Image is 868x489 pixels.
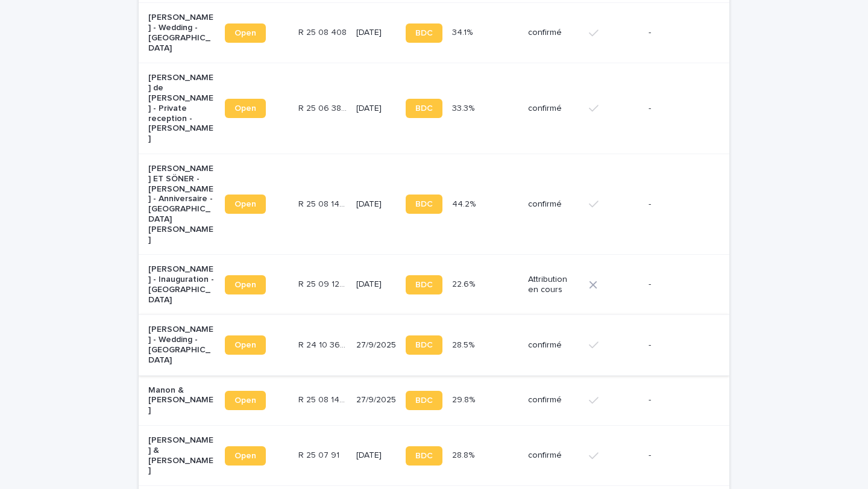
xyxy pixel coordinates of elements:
p: Attribution en cours [528,275,579,295]
p: R 25 06 3862 [298,101,349,114]
p: [DATE] [356,104,396,114]
p: [DATE] [356,28,396,38]
p: confirmé [528,340,579,350]
p: R 25 08 1497 [298,393,349,405]
p: - [649,28,710,38]
p: [DATE] [356,279,396,290]
p: - [649,450,710,461]
p: confirmé [528,104,579,114]
a: Open [225,99,266,118]
tr: [PERSON_NAME] - Wedding - [GEOGRAPHIC_DATA]OpenR 25 08 408R 25 08 408 [DATE]BDC34.1%34.1% confirmé- [139,3,729,63]
p: - [649,340,710,350]
p: 28.5% [452,338,477,350]
a: BDC [406,195,442,214]
tr: [PERSON_NAME] de [PERSON_NAME] - Private reception - [PERSON_NAME]OpenR 25 06 3862R 25 06 3862 [D... [139,63,729,154]
p: [PERSON_NAME] & [PERSON_NAME] [148,435,215,476]
p: R 25 07 91 [298,448,342,461]
a: Open [225,275,266,294]
span: BDC [415,452,433,460]
span: BDC [415,281,433,289]
tr: [PERSON_NAME] - Inauguration - [GEOGRAPHIC_DATA]OpenR 25 09 1206R 25 09 1206 [DATE]BDC22.6%22.6% ... [139,255,729,315]
p: [DATE] [356,450,396,461]
span: BDC [415,29,433,37]
p: 27/9/2025 [356,395,396,405]
span: Open [234,104,256,113]
span: BDC [415,341,433,349]
p: R 25 09 1206 [298,277,349,290]
p: R 24 10 3600 [298,338,349,350]
p: confirmé [528,450,579,461]
p: [PERSON_NAME] - Inauguration - [GEOGRAPHIC_DATA] [148,264,215,305]
span: BDC [415,104,433,113]
p: - [649,104,710,114]
p: [PERSON_NAME] ET SÖNER - [PERSON_NAME] - Anniversaire - [GEOGRAPHIC_DATA][PERSON_NAME] [148,164,215,244]
a: BDC [406,335,442,355]
p: 28.8% [452,448,477,461]
tr: [PERSON_NAME] & [PERSON_NAME]OpenR 25 07 91R 25 07 91 [DATE]BDC28.8%28.8% confirmé- [139,426,729,486]
p: - [649,279,710,290]
p: confirmé [528,395,579,405]
p: 33.3% [452,101,477,114]
tr: Manon & [PERSON_NAME]OpenR 25 08 1497R 25 08 1497 27/9/2025BDC29.8%29.8% confirmé- [139,375,729,425]
span: Open [234,200,256,208]
a: BDC [406,275,442,294]
a: BDC [406,391,442,410]
p: 22.6% [452,277,477,290]
p: [PERSON_NAME] - Wedding - [GEOGRAPHIC_DATA] [148,13,215,53]
span: Open [234,341,256,349]
p: [PERSON_NAME] de [PERSON_NAME] - Private reception - [PERSON_NAME] [148,73,215,144]
a: BDC [406,99,442,118]
a: Open [225,335,266,355]
a: Open [225,23,266,43]
a: Open [225,391,266,410]
p: 34.1% [452,25,475,38]
span: Open [234,396,256,405]
p: 29.8% [452,393,477,405]
span: BDC [415,200,433,208]
a: BDC [406,23,442,43]
p: R 25 08 408 [298,25,349,38]
span: Open [234,29,256,37]
p: 44.2% [452,197,478,210]
p: 27/9/2025 [356,340,396,350]
span: Open [234,452,256,460]
tr: [PERSON_NAME] ET SÖNER - [PERSON_NAME] - Anniversaire - [GEOGRAPHIC_DATA][PERSON_NAME]OpenR 25 08... [139,154,729,254]
p: Manon & [PERSON_NAME] [148,385,215,416]
p: [PERSON_NAME] - Wedding - [GEOGRAPHIC_DATA] [148,325,215,365]
span: BDC [415,396,433,405]
a: Open [225,446,266,466]
p: [DATE] [356,199,396,210]
span: Open [234,281,256,289]
p: - [649,199,710,210]
tr: [PERSON_NAME] - Wedding - [GEOGRAPHIC_DATA]OpenR 24 10 3600R 24 10 3600 27/9/2025BDC28.5%28.5% co... [139,315,729,375]
p: R 25 08 1417 [298,197,349,210]
a: Open [225,195,266,214]
p: confirmé [528,28,579,38]
a: BDC [406,446,442,466]
p: confirmé [528,199,579,210]
p: - [649,395,710,405]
